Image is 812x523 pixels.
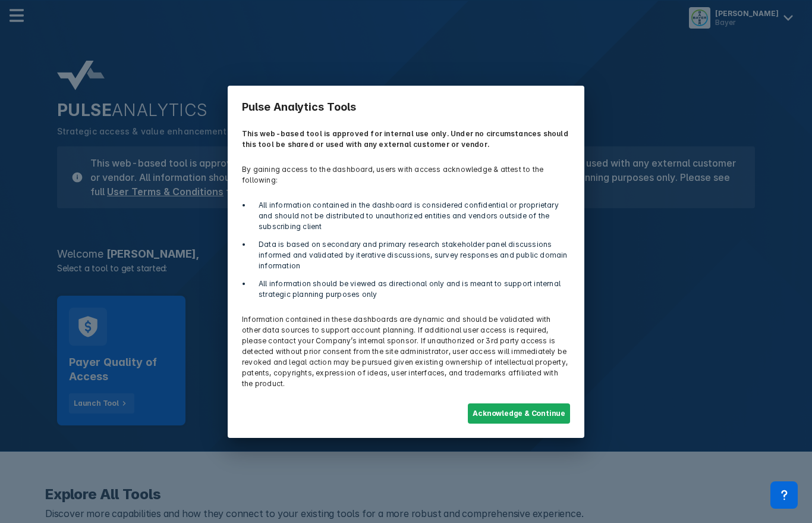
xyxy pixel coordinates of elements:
h3: Pulse Analytics Tools [235,93,577,121]
p: This web-based tool is approved for internal use only. Under no circumstances should this tool be... [235,121,577,157]
p: Information contained in these dashboards are dynamic and should be validated with other data sou... [235,307,577,396]
li: All information contained in the dashboard is considered confidential or proprietary and should n... [251,200,570,232]
button: Acknowledge & Continue [468,403,570,424]
li: All information should be viewed as directional only and is meant to support internal strategic p... [251,278,570,300]
li: Data is based on secondary and primary research stakeholder panel discussions informed and valida... [251,239,570,271]
p: By gaining access to the dashboard, users with access acknowledge & attest to the following: [235,157,577,193]
div: Contact Support [770,481,798,509]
